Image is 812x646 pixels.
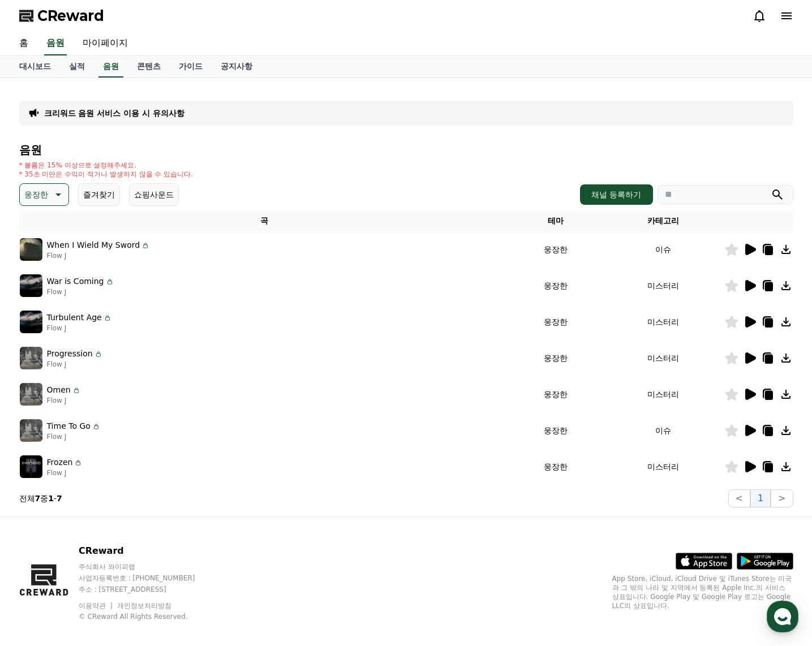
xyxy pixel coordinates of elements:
[20,274,42,297] img: music
[19,210,509,231] th: 곡
[771,489,793,507] button: >
[20,419,42,442] img: music
[19,144,793,156] h4: 음원
[10,32,37,55] a: 홈
[48,494,54,503] strong: 1
[79,562,217,571] p: 주식회사 와이피랩
[602,340,724,376] td: 미스터리
[612,574,793,610] p: App Store, iCloud, iCloud Drive 및 iTunes Store는 미국과 그 밖의 나라 및 지역에서 등록된 Apple Inc.의 서비스 상표입니다. Goo...
[47,420,91,432] p: Time To Go
[47,324,112,333] p: Flow J
[74,32,137,55] a: 마이페이지
[60,56,94,77] a: 실적
[212,56,261,77] a: 공지사항
[170,56,212,77] a: 가이드
[47,432,101,441] p: Flow J
[24,187,48,203] p: 웅장한
[728,489,750,507] button: <
[10,56,60,77] a: 대시보드
[78,183,120,206] button: 즐겨찾기
[509,376,602,412] td: 웅장한
[117,602,171,610] a: 개인정보처리방침
[580,184,652,205] button: 채널 등록하기
[47,396,81,405] p: Flow J
[79,602,114,610] a: 이용약관
[602,304,724,340] td: 미스터리
[47,287,114,296] p: Flow J
[602,449,724,485] td: 미스터리
[44,107,184,119] a: 크리워드 음원 서비스 이용 시 유의사항
[509,231,602,268] td: 웅장한
[20,455,42,478] img: music
[602,376,724,412] td: 미스터리
[47,251,151,260] p: Flow J
[20,311,42,333] img: music
[19,183,69,206] button: 웅장한
[509,210,602,231] th: 테마
[509,340,602,376] td: 웅장한
[19,493,62,504] p: 전체 중 -
[602,412,724,449] td: 이슈
[47,468,83,477] p: Flow J
[47,360,103,369] p: Flow J
[509,268,602,304] td: 웅장한
[47,312,102,324] p: Turbulent Age
[602,210,724,231] th: 카테고리
[35,494,41,503] strong: 7
[47,275,104,287] p: War is Coming
[47,384,71,396] p: Omen
[19,170,194,179] p: * 35초 미만은 수익이 적거나 발생하지 않을 수 있습니다.
[20,383,42,406] img: music
[602,231,724,268] td: 이슈
[20,347,42,369] img: music
[750,489,771,507] button: 1
[37,7,104,25] span: CReward
[128,56,170,77] a: 콘텐츠
[79,544,217,558] p: CReward
[79,612,217,621] p: © CReward All Rights Reserved.
[20,238,42,261] img: music
[47,239,140,251] p: When I Wield My Sword
[19,7,104,25] a: CReward
[57,494,62,503] strong: 7
[44,32,67,55] a: 음원
[602,268,724,304] td: 미스터리
[79,585,217,594] p: 주소 : [STREET_ADDRESS]
[47,348,93,360] p: Progression
[509,412,602,449] td: 웅장한
[129,183,179,206] button: 쇼핑사운드
[79,574,217,583] p: 사업자등록번호 : [PHONE_NUMBER]
[509,449,602,485] td: 웅장한
[19,161,194,170] p: * 볼륨은 15% 이상으로 설정해주세요.
[509,304,602,340] td: 웅장한
[47,456,73,468] p: Frozen
[98,56,123,77] a: 음원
